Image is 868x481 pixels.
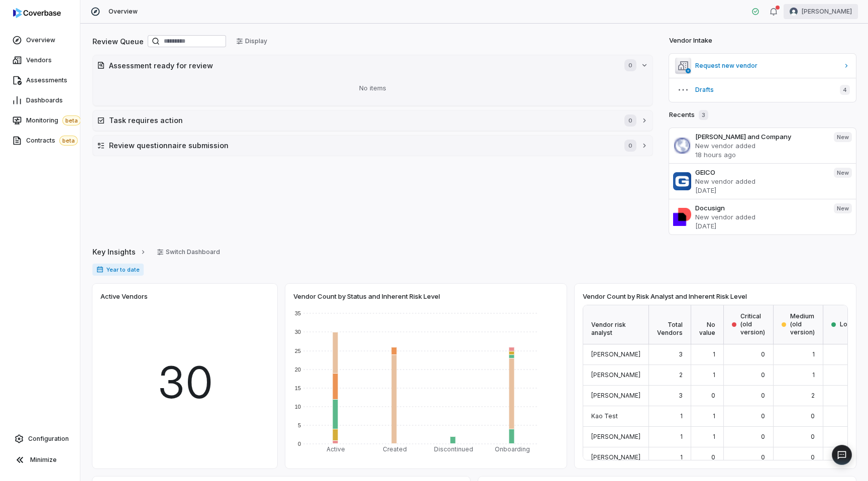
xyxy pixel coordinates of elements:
[695,168,826,177] h3: GEICO
[669,199,856,234] a: DocusignNew vendor added[DATE]New
[591,433,640,440] span: [PERSON_NAME]
[713,350,715,358] span: 1
[92,242,147,263] a: Key Insights
[28,435,69,443] span: Configuration
[298,441,301,447] text: 0
[680,453,683,461] span: 1
[4,430,76,448] a: Configuration
[695,186,826,195] p: [DATE]
[790,312,815,336] span: Medium (old version)
[93,55,653,75] button: Assessment ready for review0
[695,132,826,141] h3: [PERSON_NAME] and Company
[834,203,852,213] span: New
[62,115,81,126] span: beta
[811,412,815,420] span: 0
[624,59,636,71] span: 0
[624,140,636,152] span: 0
[295,385,301,391] text: 15
[680,433,683,440] span: 1
[680,412,683,420] span: 1
[711,392,715,399] span: 0
[293,292,440,301] span: Vendor Count by Status and Inherent Risk Level
[761,371,765,379] span: 0
[26,76,67,84] span: Assessments
[583,292,747,301] span: Vendor Count by Risk Analyst and Inherent Risk Level
[761,412,765,420] span: 0
[669,128,856,163] a: [PERSON_NAME] and CompanyNew vendor added18 hours agoNew
[4,450,76,470] button: Minimize
[100,292,148,301] span: Active Vendors
[695,177,826,186] p: New vendor added
[26,96,63,104] span: Dashboards
[591,412,618,420] span: Kao Test
[2,51,78,69] a: Vendors
[811,392,815,399] span: 2
[713,412,715,420] span: 1
[26,36,55,44] span: Overview
[679,392,683,399] span: 3
[695,150,826,159] p: 18 hours ago
[230,34,273,49] button: Display
[92,36,144,47] h2: Review Queue
[13,8,61,18] img: logo-D7KZi-bG.svg
[109,115,614,126] h2: Task requires action
[295,329,301,335] text: 30
[108,8,138,16] span: Overview
[96,266,103,273] svg: Date range for report
[26,56,52,64] span: Vendors
[591,350,640,358] span: [PERSON_NAME]
[2,132,78,150] a: Contractsbeta
[740,312,765,336] span: Critical (old version)
[761,392,765,399] span: 0
[591,392,640,399] span: [PERSON_NAME]
[2,31,78,49] a: Overview
[761,433,765,440] span: 0
[97,75,648,101] div: No items
[30,456,57,464] span: Minimize
[761,350,765,358] span: 0
[89,242,150,263] button: Key Insights
[93,110,653,131] button: Task requires action0
[669,78,856,102] button: Drafts4
[151,245,226,260] button: Switch Dashboard
[583,305,649,344] div: Vendor risk analyst
[761,453,765,461] span: 0
[669,36,712,46] h2: Vendor Intake
[695,203,826,212] h3: Docusign
[811,453,815,461] span: 0
[695,141,826,150] p: New vendor added
[834,132,852,142] span: New
[295,367,301,373] text: 20
[295,348,301,354] text: 25
[790,8,798,16] img: Lili Jiang avatar
[59,136,78,146] span: beta
[669,110,708,120] h2: Recents
[669,54,856,78] a: Request new vendor
[26,115,81,126] span: Monitoring
[840,85,850,95] span: 4
[649,305,691,344] div: Total Vendors
[669,163,856,199] a: GEICONew vendor added[DATE]New
[295,404,301,410] text: 10
[699,110,708,120] span: 3
[93,136,653,156] button: Review questionnaire submission0
[109,140,614,151] h2: Review questionnaire submission
[298,422,301,428] text: 5
[784,4,858,19] button: Lili Jiang avatar[PERSON_NAME]
[591,371,640,379] span: [PERSON_NAME]
[2,111,78,130] a: Monitoringbeta
[679,350,683,358] span: 3
[2,71,78,89] a: Assessments
[834,168,852,178] span: New
[157,350,213,415] span: 30
[92,247,136,257] span: Key Insights
[26,136,78,146] span: Contracts
[691,305,724,344] div: No value
[812,350,815,358] span: 1
[695,62,839,70] span: Request new vendor
[711,453,715,461] span: 0
[295,310,301,316] text: 35
[109,60,614,71] h2: Assessment ready for review
[695,212,826,221] p: New vendor added
[713,371,715,379] span: 1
